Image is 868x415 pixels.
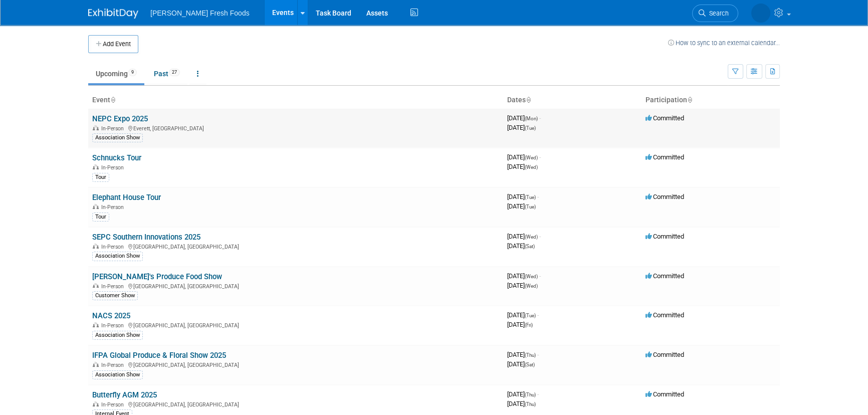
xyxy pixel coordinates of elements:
img: In-Person Event [93,362,99,367]
span: [DATE] [507,153,541,161]
a: How to sync to an external calendar... [668,39,780,47]
span: (Tue) [525,125,536,131]
span: (Wed) [525,274,538,279]
img: In-Person Event [93,244,99,249]
span: - [539,114,541,122]
span: (Tue) [525,313,536,318]
span: [DATE] [507,351,539,358]
span: In-Person [101,204,127,211]
div: [GEOGRAPHIC_DATA], [GEOGRAPHIC_DATA] [92,400,499,408]
span: - [539,233,541,240]
a: NEPC Expo 2025 [92,114,148,123]
span: (Fri) [525,322,533,328]
div: Everett, [GEOGRAPHIC_DATA] [92,124,499,132]
img: In-Person Event [93,204,99,209]
span: [PERSON_NAME] Fresh Foods [150,9,250,17]
div: Tour [92,213,109,222]
img: ExhibitDay [88,9,138,19]
a: [PERSON_NAME]'s Produce Food Show [92,272,222,281]
a: Elephant House Tour [92,193,161,202]
span: (Wed) [525,164,538,170]
span: In-Person [101,322,127,329]
div: Tour [92,173,109,182]
span: [DATE] [507,360,535,368]
div: Association Show [92,252,143,261]
div: Association Show [92,331,143,340]
span: (Thu) [525,401,536,407]
div: Association Show [92,133,143,142]
span: Committed [645,390,684,398]
span: (Wed) [525,155,538,160]
a: Schnucks Tour [92,153,141,162]
span: In-Person [101,401,127,408]
div: [GEOGRAPHIC_DATA], [GEOGRAPHIC_DATA] [92,282,499,290]
div: [GEOGRAPHIC_DATA], [GEOGRAPHIC_DATA] [92,360,499,368]
span: Committed [645,114,684,122]
span: 27 [169,69,180,76]
th: Event [88,92,503,109]
img: Courtney Law [751,4,770,23]
th: Dates [503,92,641,109]
span: [DATE] [507,400,536,407]
span: - [537,311,539,319]
span: In-Person [101,283,127,290]
span: In-Person [101,164,127,171]
img: In-Person Event [93,322,99,327]
span: [DATE] [507,233,541,240]
img: In-Person Event [93,401,99,406]
span: Committed [645,233,684,240]
span: [DATE] [507,282,538,289]
span: [DATE] [507,321,533,328]
a: Sort by Participation Type [687,96,692,104]
a: Past27 [146,64,187,83]
span: - [537,193,539,200]
span: [DATE] [507,202,536,210]
div: Customer Show [92,291,138,300]
span: - [539,153,541,161]
a: SEPC Southern Innovations 2025 [92,233,200,242]
span: (Wed) [525,283,538,289]
span: Committed [645,311,684,319]
span: (Tue) [525,194,536,200]
div: [GEOGRAPHIC_DATA], [GEOGRAPHIC_DATA] [92,321,499,329]
span: - [537,390,539,398]
span: - [539,272,541,280]
div: [GEOGRAPHIC_DATA], [GEOGRAPHIC_DATA] [92,242,499,250]
button: Add Event [88,35,138,53]
span: Committed [645,153,684,161]
a: Sort by Start Date [526,96,531,104]
span: (Thu) [525,352,536,358]
span: (Tue) [525,204,536,210]
a: Search [692,5,738,22]
span: Search [706,10,729,17]
a: Butterfly AGM 2025 [92,390,157,399]
span: [DATE] [507,242,535,250]
img: In-Person Event [93,164,99,169]
span: [DATE] [507,193,539,200]
span: [DATE] [507,124,536,131]
th: Participation [641,92,780,109]
span: (Sat) [525,244,535,249]
span: Committed [645,351,684,358]
img: In-Person Event [93,125,99,130]
span: 9 [128,69,137,76]
span: [DATE] [507,163,538,170]
div: Association Show [92,370,143,379]
span: In-Person [101,244,127,250]
span: - [537,351,539,358]
span: (Thu) [525,392,536,397]
span: (Mon) [525,116,538,121]
span: In-Person [101,362,127,368]
span: (Sat) [525,362,535,367]
span: (Wed) [525,234,538,240]
span: [DATE] [507,311,539,319]
span: Committed [645,272,684,280]
span: [DATE] [507,114,541,122]
span: Committed [645,193,684,200]
span: [DATE] [507,390,539,398]
a: Sort by Event Name [110,96,115,104]
a: NACS 2025 [92,311,130,320]
a: IFPA Global Produce & Floral Show 2025 [92,351,226,360]
a: Upcoming9 [88,64,144,83]
span: [DATE] [507,272,541,280]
